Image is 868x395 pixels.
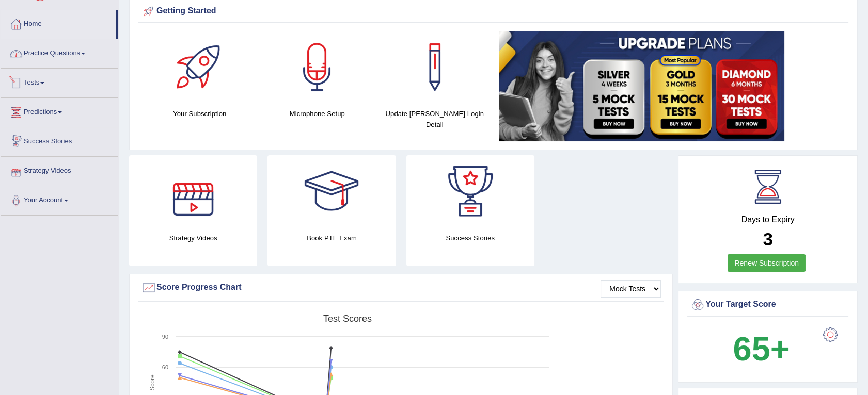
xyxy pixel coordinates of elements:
[141,280,661,295] div: Score Progress Chart
[499,31,784,141] img: small5.jpg
[728,254,806,272] a: Renew Subscription
[267,233,396,243] h4: Book PTE Exam
[381,108,488,130] h4: Update [PERSON_NAME] Login Detail
[149,374,156,391] tspan: Score
[1,157,118,183] a: Strategy Videos
[1,98,118,124] a: Predictions
[733,330,790,368] b: 65+
[129,233,257,243] h4: Strategy Videos
[323,314,372,324] tspan: Test scores
[264,108,371,119] h4: Microphone Setup
[1,39,118,65] a: Practice Questions
[1,186,118,212] a: Your Account
[162,334,168,340] text: 90
[1,69,118,94] a: Tests
[690,297,846,312] div: Your Target Score
[1,127,118,153] a: Success Stories
[146,108,254,119] h4: Your Subscription
[763,229,772,249] b: 3
[141,4,846,19] div: Getting Started
[690,215,846,224] h4: Days to Expiry
[162,364,168,370] text: 60
[406,233,534,243] h4: Success Stories
[1,10,116,36] a: Home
